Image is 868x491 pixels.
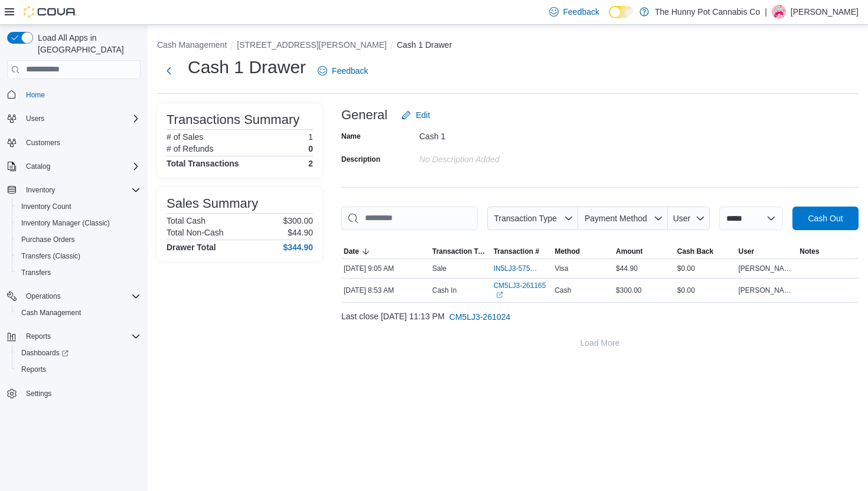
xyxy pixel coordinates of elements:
[12,248,145,264] button: Transfers (Classic)
[419,150,577,164] div: No Description added
[17,199,76,214] a: Inventory Count
[341,108,387,122] h3: General
[21,329,141,343] span: Reports
[554,247,580,256] span: Method
[554,264,568,273] span: Visa
[2,158,145,175] button: Catalog
[21,202,71,211] span: Inventory Count
[2,182,145,198] button: Inventory
[167,132,203,142] h6: # of Sales
[167,113,299,127] h3: Transactions Summary
[21,235,75,244] span: Purchase Orders
[308,132,313,142] p: 1
[21,112,141,126] span: Users
[21,135,141,150] span: Customers
[341,331,859,355] button: Load More
[2,86,145,103] button: Home
[675,244,736,258] button: Cash Back
[12,361,145,378] button: Reports
[792,207,859,230] button: Cash Out
[797,244,859,258] button: Notes
[432,286,456,295] p: Cash In
[21,159,55,174] button: Catalog
[397,103,435,127] button: Edit
[26,114,44,123] span: Users
[237,40,387,50] button: [STREET_ADDRESS][PERSON_NAME]
[416,109,430,121] span: Edit
[12,198,145,215] button: Inventory Count
[17,266,141,280] span: Transfers
[17,233,80,247] a: Purchase Orders
[609,18,609,19] span: Dark Mode
[26,332,51,341] span: Reports
[12,215,145,231] button: Inventory Manager (Classic)
[772,5,786,19] div: Ella Brown
[2,328,145,345] button: Reports
[21,183,141,197] span: Inventory
[17,362,141,377] span: Reports
[2,385,145,402] button: Settings
[157,59,181,83] button: Next
[673,214,691,223] span: User
[21,387,56,401] a: Settings
[167,216,205,225] h6: Total Cash
[17,233,141,247] span: Purchase Orders
[167,228,224,237] h6: Total Non-Cash
[21,87,141,102] span: Home
[341,261,430,276] div: [DATE] 9:05 AM
[17,249,85,263] a: Transfers (Classic)
[2,110,145,127] button: Users
[609,6,634,18] input: Dark Mode
[283,243,313,252] h4: $344.90
[791,5,859,19] p: [PERSON_NAME]
[26,185,55,195] span: Inventory
[12,231,145,248] button: Purchase Orders
[341,305,859,329] div: Last close [DATE] 11:13 PM
[17,306,141,320] span: Cash Management
[2,288,145,305] button: Operations
[449,311,511,323] span: CM5LJ3-261024
[26,90,45,100] span: Home
[494,247,539,256] span: Transaction #
[283,216,313,225] p: $300.00
[655,5,760,19] p: The Hunny Pot Cannabis Co
[491,244,553,258] button: Transaction #
[554,286,571,295] span: Cash
[21,88,50,102] a: Home
[12,345,145,361] a: Dashboards
[765,5,767,19] p: |
[496,292,503,299] svg: External link
[344,247,359,256] span: Date
[167,159,239,168] h4: Total Transactions
[24,6,77,18] img: Cova
[21,289,141,303] span: Operations
[33,32,141,55] span: Load All Apps in [GEOGRAPHIC_DATA]
[614,244,675,258] button: Amount
[668,207,710,230] button: User
[494,264,539,273] span: IN5LJ3-5754425
[12,305,145,321] button: Cash Management
[167,144,213,153] h6: # of Refunds
[2,134,145,151] button: Customers
[308,144,313,153] p: 0
[677,247,713,256] span: Cash Back
[739,286,795,295] span: [PERSON_NAME]
[341,283,430,297] div: [DATE] 8:53 AM
[17,362,51,377] a: Reports
[26,292,61,301] span: Operations
[21,159,141,174] span: Catalog
[341,132,361,141] label: Name
[419,127,577,141] div: Cash 1
[26,138,60,148] span: Customers
[432,247,489,256] span: Transaction Type
[157,40,227,50] button: Cash Management
[430,244,491,258] button: Transaction Type
[494,214,557,223] span: Transaction Type
[21,251,80,261] span: Transfers (Classic)
[21,136,65,150] a: Customers
[739,264,795,273] span: [PERSON_NAME]
[21,268,51,277] span: Transfers
[17,346,73,360] a: Dashboards
[26,389,51,398] span: Settings
[313,59,373,83] a: Feedback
